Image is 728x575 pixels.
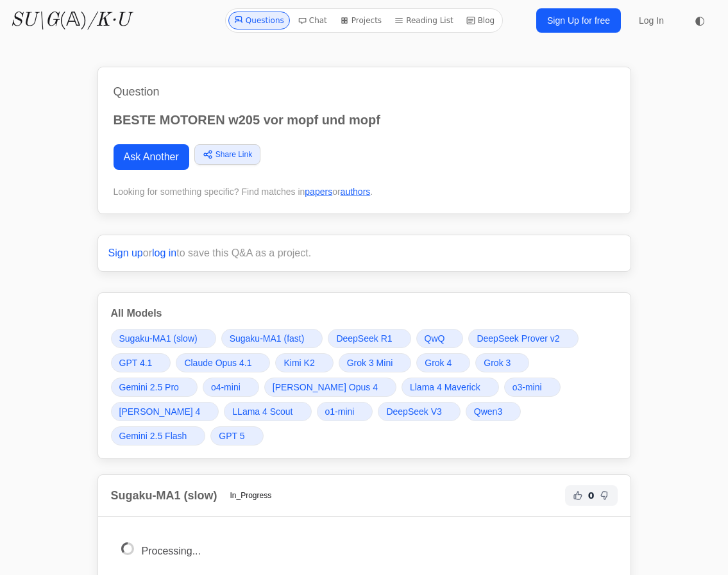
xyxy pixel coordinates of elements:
[631,9,672,32] a: Log In
[10,11,59,30] i: SU\G
[570,488,586,503] button: Helpful
[87,11,130,30] i: /K·U
[119,381,179,394] span: Gemini 2.5 Pro
[305,187,332,197] a: papers
[111,378,198,397] a: Gemini 2.5 Pro
[468,329,578,348] a: DeepSeek Prover v2
[504,378,561,397] a: o3-mini
[588,489,595,502] span: 0
[477,332,559,345] span: DeepSeek Prover v2
[335,12,387,29] a: Projects
[695,15,705,26] span: ◐
[597,488,613,503] button: Not Helpful
[108,247,143,258] a: Sign up
[536,8,621,33] a: Sign Up for free
[466,402,521,421] a: Qwen3
[111,306,618,321] h3: All Models
[341,187,371,197] a: authors
[119,405,201,418] span: [PERSON_NAME] 4
[512,381,542,394] span: o3-mini
[386,405,441,418] span: DeepSeek V3
[221,329,323,348] a: Sugaku-MA1 (fast)
[210,426,263,446] a: GPT 5
[114,111,615,129] p: BESTE MOTOREN w205 vor mopf und mopf
[273,381,378,394] span: [PERSON_NAME] Opus 4
[284,356,314,369] span: Kimi K2
[230,332,305,345] span: Sugaku-MA1 (fast)
[339,353,412,372] a: Grok 3 Mini
[292,12,332,29] a: Chat
[461,12,500,29] a: Blog
[416,329,464,348] a: QwQ
[425,332,445,345] span: QwQ
[111,426,206,446] a: Gemini 2.5 Flash
[111,353,171,372] a: GPT 4.1
[687,8,713,33] button: ◐
[410,381,480,394] span: Llama 4 Maverick
[275,353,333,372] a: Kimi K2
[176,353,270,372] a: Claude Opus 4.1
[475,353,529,372] a: Grok 3
[224,402,311,421] a: LLama 4 Scout
[347,356,393,369] span: Grok 3 Mini
[336,332,392,345] span: DeepSeek R1
[474,405,502,418] span: Qwen3
[232,405,292,418] span: LLama 4 Scout
[223,488,280,503] span: In_Progress
[378,402,460,421] a: DeepSeek V3
[114,83,615,101] h1: Question
[10,9,130,32] a: SU\G(𝔸)/K·U
[184,356,251,369] span: Claude Opus 4.1
[114,185,615,198] div: Looking for something specific? Find matches in or .
[389,12,459,29] a: Reading List
[328,329,411,348] a: DeepSeek R1
[114,144,189,170] a: Ask Another
[211,381,241,394] span: o4-mini
[152,247,176,258] a: log in
[219,429,244,442] span: GPT 5
[228,12,290,29] a: Questions
[402,378,499,397] a: Llama 4 Maverick
[264,378,396,397] a: [PERSON_NAME] Opus 4
[317,402,373,421] a: o1-mini
[416,353,470,372] a: Grok 4
[425,356,452,369] span: Grok 4
[142,546,201,556] span: Processing...
[111,329,216,348] a: Sugaku-MA1 (slow)
[108,246,620,261] p: or to save this Q&A as a project.
[484,356,511,369] span: Grok 3
[203,378,259,397] a: o4-mini
[216,149,252,160] span: Share Link
[119,356,153,369] span: GPT 4.1
[119,429,187,442] span: Gemini 2.5 Flash
[111,487,217,504] h2: Sugaku-MA1 (slow)
[119,332,198,345] span: Sugaku-MA1 (slow)
[325,405,355,418] span: o1-mini
[111,402,219,421] a: [PERSON_NAME] 4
